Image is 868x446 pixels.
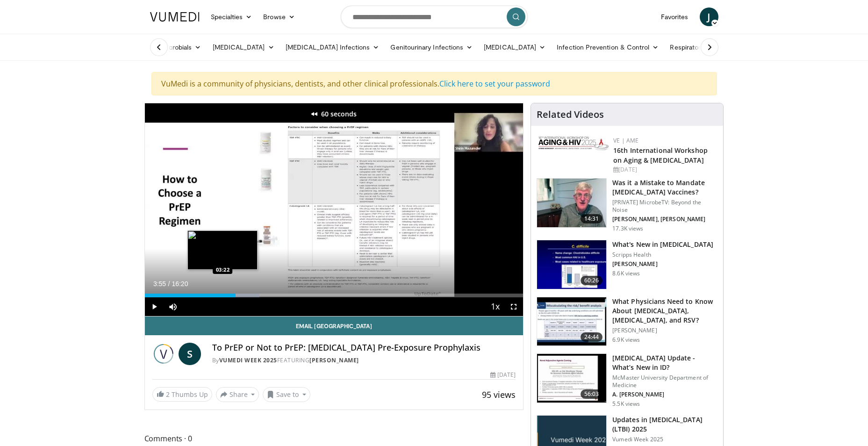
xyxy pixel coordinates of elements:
[187,230,258,270] img: image.jpeg
[439,79,550,89] a: Click here to set your password
[700,7,718,26] a: J
[216,387,259,402] button: Share
[537,353,717,408] a: 56:03 [MEDICAL_DATA] Update - What’s New in ID? McMaster University Department of Medicine A. [PE...
[152,387,212,402] a: 2 Thumbs Up
[258,7,301,26] a: Browse
[164,297,182,316] button: Mute
[151,72,717,95] div: VuMedi is a community of physicians, dentists, and other clinical professionals.
[144,432,524,445] span: Comments 0
[612,297,717,325] h3: What Physicians Need to Know About [MEDICAL_DATA], [MEDICAL_DATA], and RSV?
[612,400,640,408] p: 5.5K views
[613,146,708,165] a: 16th International Workshop on Aging & [MEDICAL_DATA]
[150,12,200,22] img: VuMedi Logo
[212,356,516,365] div: By FEATURING
[145,297,164,316] button: Play
[655,7,694,26] a: Favorites
[612,199,717,214] p: [PRIVATE] MicrobeTV: Beyond the Noise
[612,270,640,277] p: 8.6K views
[612,225,643,232] p: 17.3K views
[385,38,478,57] a: Genitourinary Infections
[341,6,528,28] input: Search topics, interventions
[212,343,516,353] h4: To PrEP or Not to PrEP: [MEDICAL_DATA] Pre-Exposure Prophylaxis
[172,280,188,288] span: 16:20
[153,280,166,288] span: 3:55
[537,179,606,227] img: f91047f4-3b1b-4007-8c78-6eacab5e8334.150x105_q85_crop-smart_upscale.jpg
[612,327,717,334] p: [PERSON_NAME]
[490,371,516,379] div: [DATE]
[280,38,385,57] a: [MEDICAL_DATA] Infections
[581,389,603,399] span: 56:03
[537,240,717,289] a: 60:26 What's New in [MEDICAL_DATA] Scripps Health [PERSON_NAME] 8.6K views
[612,260,713,268] p: [PERSON_NAME]
[612,251,713,259] p: Scripps Health
[581,214,603,223] span: 14:31
[537,240,606,289] img: 8828b190-63b7-4755-985f-be01b6c06460.150x105_q85_crop-smart_upscale.jpg
[538,137,609,150] img: bc2467d1-3f88-49dc-9c22-fa3546bada9e.png.150x105_q85_autocrop_double_scale_upscale_version-0.2.jpg
[321,111,357,117] p: 60 seconds
[537,354,606,403] img: 98142e78-5af4-4da4-a248-a3d154539079.150x105_q85_crop-smart_upscale.jpg
[551,38,664,57] a: Infection Prevention & Control
[613,137,638,144] a: VE | AME
[263,387,310,402] button: Save to
[581,332,603,342] span: 24:44
[664,38,751,57] a: Respiratory Infections
[482,389,516,400] span: 95 views
[309,356,359,364] a: [PERSON_NAME]
[537,178,717,232] a: 14:31 Was it a Mistake to Mandate [MEDICAL_DATA] Vaccines? [PRIVATE] MicrobeTV: Beyond the Noise ...
[612,240,713,249] h3: What's New in [MEDICAL_DATA]
[166,390,170,399] span: 2
[219,356,277,364] a: Vumedi Week 2025
[179,343,201,365] a: S
[612,336,640,344] p: 6.9K views
[145,294,524,297] div: Progress Bar
[613,165,716,174] div: [DATE]
[478,38,551,57] a: [MEDICAL_DATA]
[612,436,717,443] p: Vumedi Week 2025
[612,391,717,398] p: A. [PERSON_NAME]
[504,297,523,316] button: Fullscreen
[486,297,504,316] button: Playback Rate
[537,109,604,120] h4: Related Videos
[145,103,524,317] video-js: Video Player
[612,178,717,197] h3: Was it a Mistake to Mandate [MEDICAL_DATA] Vaccines?
[205,7,258,26] a: Specialties
[152,343,175,365] img: Vumedi Week 2025
[612,353,717,372] h3: [MEDICAL_DATA] Update - What’s New in ID?
[581,276,603,285] span: 60:26
[537,297,606,346] img: 91589b0f-a920-456c-982d-84c13c387289.150x105_q85_crop-smart_upscale.jpg
[145,317,524,335] a: Email [GEOGRAPHIC_DATA]
[612,415,717,434] h3: Updates in [MEDICAL_DATA] (LTBI) 2025
[168,280,170,288] span: /
[207,38,280,57] a: [MEDICAL_DATA]
[612,374,717,389] p: McMaster University Department of Medicine
[537,297,717,346] a: 24:44 What Physicians Need to Know About [MEDICAL_DATA], [MEDICAL_DATA], and RSV? [PERSON_NAME] 6...
[612,216,717,223] p: [PERSON_NAME], [PERSON_NAME]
